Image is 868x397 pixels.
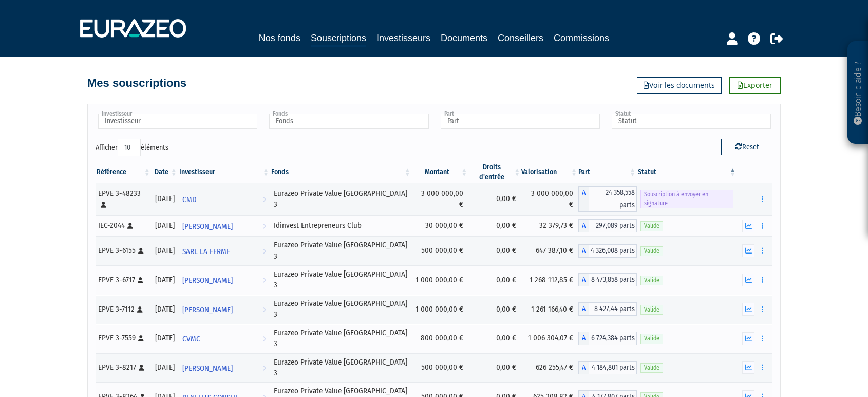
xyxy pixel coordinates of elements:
[578,186,637,212] div: A - Eurazeo Private Value Europe 3
[589,219,637,232] span: 297,089 parts
[578,244,637,258] div: A - Eurazeo Private Value Europe 3
[262,190,266,209] i: Voir l'investisseur
[721,139,772,155] button: Reset
[578,186,589,212] span: A
[127,223,133,229] i: [Français] Personne physique
[640,363,663,373] span: Valide
[182,190,197,209] span: CMD
[155,333,175,344] div: [DATE]
[589,244,637,258] span: 4 326,008 parts
[178,241,270,261] a: SARL LA FERME
[155,304,175,315] div: [DATE]
[578,332,637,345] div: A - Eurazeo Private Value Europe 3
[468,162,521,183] th: Droits d'entrée: activer pour trier la colonne par ordre croissant
[137,306,143,313] i: [Français] Personne physique
[152,162,178,183] th: Date: activer pour trier la colonne par ordre croissant
[182,217,233,236] span: [PERSON_NAME]
[87,77,186,89] h4: Mes souscriptions
[178,328,270,349] a: CVMC
[578,273,589,286] span: A
[96,162,152,183] th: Référence : activer pour trier la colonne par ordre croissant
[139,365,144,371] i: [Français] Personne physique
[155,193,175,204] div: [DATE]
[640,246,663,256] span: Valide
[521,183,578,215] td: 3 000 000,00 €
[412,215,469,236] td: 30 000,00 €
[498,31,543,45] a: Conseillers
[412,324,469,353] td: 800 000,00 €
[412,183,469,215] td: 3 000 000,00 €
[468,324,521,353] td: 0,00 €
[262,330,266,349] i: Voir l'investisseur
[640,305,663,315] span: Valide
[412,236,469,265] td: 500 000,00 €
[98,362,148,373] div: EPVE 3-8217
[521,295,578,324] td: 1 261 166,40 €
[155,245,175,256] div: [DATE]
[578,302,589,316] span: A
[178,215,270,236] a: [PERSON_NAME]
[589,302,637,316] span: 8 427,44 parts
[554,31,609,45] a: Commissions
[178,269,270,290] a: [PERSON_NAME]
[98,304,148,315] div: EPVE 3-7112
[578,219,637,232] div: A - Idinvest Entrepreneurs Club
[178,357,270,378] a: [PERSON_NAME]
[138,335,144,341] i: [Français] Personne physique
[637,162,737,183] th: Statut : activer pour trier la colonne par ordre d&eacute;croissant
[412,265,469,295] td: 1 000 000,00 €
[155,362,175,373] div: [DATE]
[521,324,578,353] td: 1 006 304,07 €
[578,219,589,232] span: A
[640,190,733,208] span: Souscription à envoyer en signature
[729,77,781,94] a: Exporter
[182,271,233,290] span: [PERSON_NAME]
[578,162,637,183] th: Part: activer pour trier la colonne par ordre croissant
[98,333,148,344] div: EPVE 3-7559
[155,220,175,231] div: [DATE]
[274,269,408,291] div: Eurazeo Private Value [GEOGRAPHIC_DATA] 3
[521,162,578,183] th: Valorisation: activer pour trier la colonne par ordre croissant
[182,330,200,349] span: CVMC
[311,31,366,47] a: Souscriptions
[259,31,300,45] a: Nos fonds
[521,265,578,295] td: 1 268 112,85 €
[98,188,148,210] div: EPVE 3-48233
[101,202,106,208] i: [Français] Personne physique
[138,248,144,254] i: [Français] Personne physique
[640,276,663,285] span: Valide
[138,277,143,283] i: [Français] Personne physique
[589,361,637,374] span: 4 184,801 parts
[274,298,408,320] div: Eurazeo Private Value [GEOGRAPHIC_DATA] 3
[589,186,637,212] span: 24 358,558 parts
[521,353,578,383] td: 626 255,47 €
[578,302,637,316] div: A - Eurazeo Private Value Europe 3
[182,242,230,261] span: SARL LA FERME
[412,353,469,383] td: 500 000,00 €
[274,328,408,350] div: Eurazeo Private Value [GEOGRAPHIC_DATA] 3
[578,361,637,374] div: A - Eurazeo Private Value Europe 3
[98,220,148,231] div: IEC-2044
[274,188,408,210] div: Eurazeo Private Value [GEOGRAPHIC_DATA] 3
[182,359,233,378] span: [PERSON_NAME]
[521,215,578,236] td: 32 379,73 €
[274,220,408,231] div: Idinvest Entrepreneurs Club
[118,139,141,156] select: Afficheréléments
[589,273,637,286] span: 8 473,858 parts
[578,273,637,286] div: A - Eurazeo Private Value Europe 3
[852,47,864,139] p: Besoin d'aide ?
[412,162,469,183] th: Montant: activer pour trier la colonne par ordre croissant
[98,275,148,285] div: EPVE 3-6717
[274,240,408,262] div: Eurazeo Private Value [GEOGRAPHIC_DATA] 3
[178,189,270,209] a: CMD
[262,359,266,378] i: Voir l'investisseur
[155,275,175,285] div: [DATE]
[589,332,637,345] span: 6 724,384 parts
[270,162,412,183] th: Fonds: activer pour trier la colonne par ordre croissant
[468,183,521,215] td: 0,00 €
[96,139,168,156] label: Afficher éléments
[468,265,521,295] td: 0,00 €
[468,295,521,324] td: 0,00 €
[468,236,521,265] td: 0,00 €
[521,236,578,265] td: 647 387,10 €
